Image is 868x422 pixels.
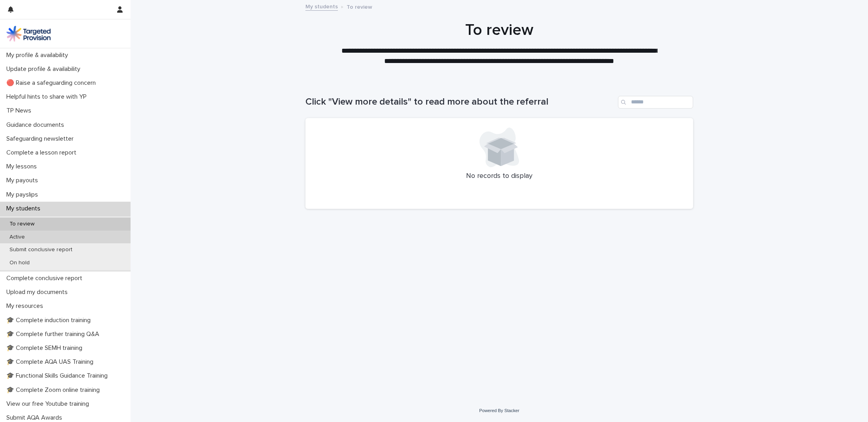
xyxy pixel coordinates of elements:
[3,302,49,310] p: My resources
[6,26,51,42] img: M5nRWzHhSzIhMunXDL62
[3,65,87,73] p: Update profile & availability
[3,52,74,59] p: My profile & availability
[3,372,114,380] p: 🎓 Functional Skills Guidance Training
[3,344,89,352] p: 🎓 Complete SEMH training
[3,275,89,282] p: Complete conclusive report
[3,260,36,266] p: On hold
[347,2,372,11] p: To review
[3,386,106,394] p: 🎓 Complete Zoom online training
[3,191,44,199] p: My payslips
[3,163,43,170] p: My lessons
[3,330,106,338] p: 🎓 Complete further training Q&A
[3,414,68,422] p: Submit AQA Awards
[3,205,47,212] p: My students
[3,400,95,408] p: View our free Youtube training
[3,246,79,253] p: Submit conclusive report
[3,79,102,87] p: 🔴 Raise a safeguarding concern
[3,288,74,296] p: Upload my documents
[3,221,41,227] p: To review
[3,93,93,101] p: Helpful hints to share with YP
[618,96,693,109] input: Search
[3,135,80,143] p: Safeguarding newsletter
[3,149,83,157] p: Complete a lesson report
[305,2,338,11] a: My students
[479,408,519,413] a: Powered By Stacker
[3,121,70,129] p: Guidance documents
[305,96,615,108] h1: Click "View more details" to read more about the referral
[3,177,44,184] p: My payouts
[315,172,684,181] p: No records to display
[3,317,97,324] p: 🎓 Complete induction training
[3,234,31,241] p: Active
[305,21,693,40] h1: To review
[3,358,100,366] p: 🎓 Complete AQA UAS Training
[3,107,38,115] p: TP News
